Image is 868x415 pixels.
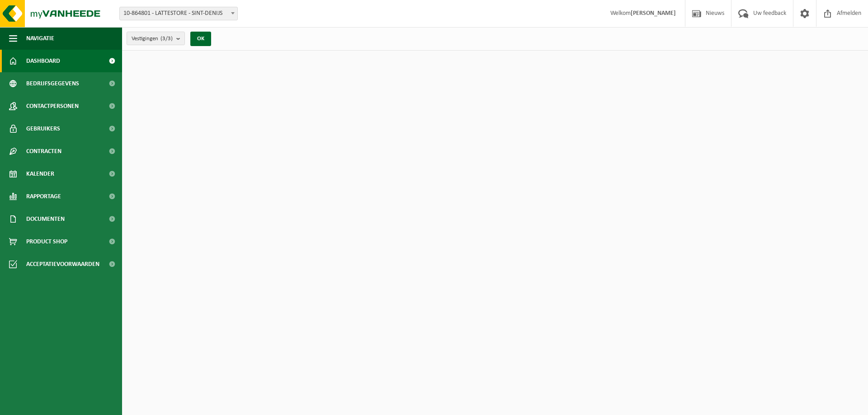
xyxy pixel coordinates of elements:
[26,208,65,230] span: Documenten
[26,50,60,72] span: Dashboard
[26,253,99,275] span: Acceptatievoorwaarden
[631,10,676,17] strong: [PERSON_NAME]
[120,7,237,20] span: 10-864801 - LATTESTORE - SINT-DENIJS
[127,32,185,45] button: Vestigingen(3/3)
[26,230,67,253] span: Product Shop
[190,32,211,46] button: OK
[119,7,238,20] span: 10-864801 - LATTESTORE - SINT-DENIJS
[26,95,79,117] span: Contactpersonen
[26,185,61,208] span: Rapportage
[26,140,61,163] span: Contracten
[26,27,54,50] span: Navigatie
[26,72,79,95] span: Bedrijfsgegevens
[26,163,54,185] span: Kalender
[26,117,60,140] span: Gebruikers
[160,36,173,42] count: (3/3)
[132,32,173,46] span: Vestigingen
